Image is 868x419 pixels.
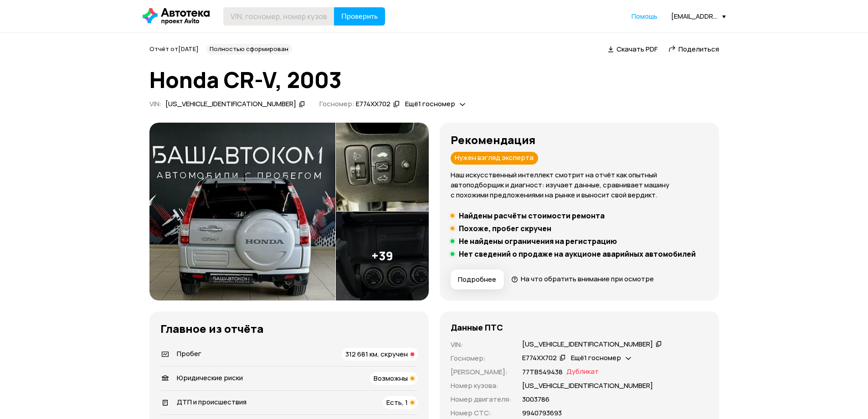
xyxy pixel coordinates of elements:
p: 77ТВ549438 [522,367,563,377]
p: Госномер : [451,353,511,363]
p: Номер двигателя : [451,394,511,404]
span: Отчёт от [DATE] [149,45,199,53]
span: Пробег [177,349,201,358]
p: 9940793693 [522,408,562,418]
div: [US_VEHICLE_IDENTIFICATION_NUMBER] [165,99,296,109]
span: Юридические риски [177,373,243,383]
button: Проверить [334,7,385,26]
span: Есть, 1 [386,398,408,407]
h5: Не найдены ограничения на регистрацию [459,237,617,246]
span: Ещё 1 госномер [405,99,455,109]
span: ДТП и происшествия [177,397,247,407]
h5: Нет сведений о продаже на аукционе аварийных автомобилей [459,249,696,259]
h4: Данные ПТС [451,322,503,332]
span: Дубликат [566,367,599,377]
span: Проверить [341,13,378,20]
div: [EMAIL_ADDRESS][DOMAIN_NAME] [671,12,726,21]
span: На что обратить внимание при осмотре [521,274,654,284]
p: [PERSON_NAME] : [451,367,511,377]
a: Помощь [632,12,657,21]
div: [US_VEHICLE_IDENTIFICATION_NUMBER] [522,340,653,349]
p: Номер кузова : [451,381,511,391]
button: Подробнее [451,269,504,290]
a: На что обратить внимание при осмотре [511,274,654,284]
h5: Найдены расчёты стоимости ремонта [459,211,605,220]
span: Возможны [374,373,408,383]
a: Поделиться [668,44,719,54]
div: Е774ХХ702 [522,353,557,363]
p: Наш искусственный интеллект смотрит на отчёт как опытный автоподборщик и диагност: изучает данные... [451,170,708,200]
span: Госномер: [319,99,354,109]
span: Ещё 1 госномер [571,353,621,362]
span: Подробнее [458,275,496,284]
input: VIN, госномер, номер кузова [223,7,334,26]
span: Поделиться [678,44,719,54]
a: Скачать PDF [608,44,657,54]
p: Номер СТС : [451,408,511,418]
p: [US_VEHICLE_IDENTIFICATION_NUMBER] [522,381,653,391]
div: Нужен взгляд эксперта [451,152,538,165]
h1: Honda CR-V, 2003 [149,67,719,92]
span: Скачать PDF [616,44,657,54]
h3: Главное из отчёта [160,322,418,335]
h5: Похоже, пробег скручен [459,224,551,233]
div: Полностью сформирован [206,44,292,55]
p: VIN : [451,340,511,350]
p: 3003786 [522,394,550,404]
span: VIN : [149,99,162,109]
span: 312 681 км, скручен [345,349,408,359]
div: Е774ХХ702 [356,99,390,109]
h3: Рекомендация [451,134,708,146]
